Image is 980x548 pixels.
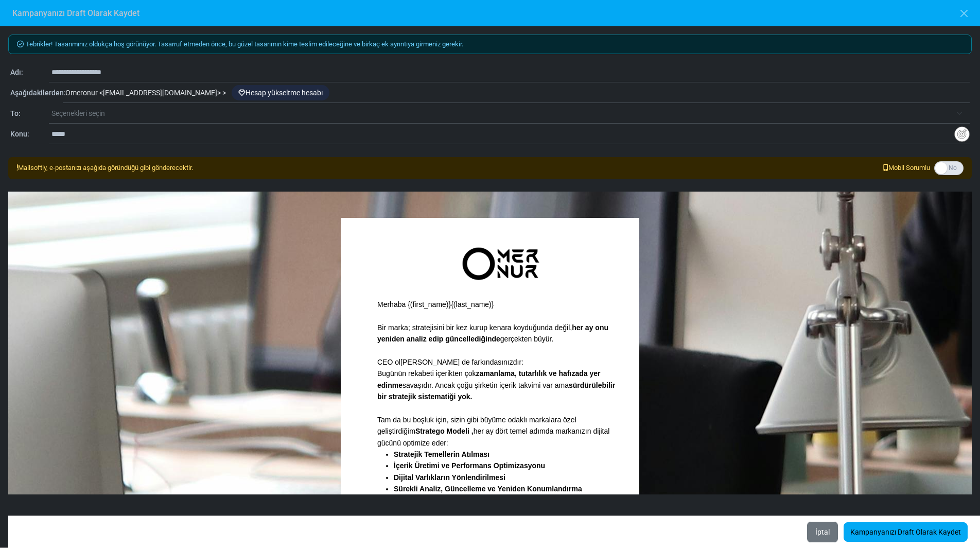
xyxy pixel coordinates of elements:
[16,163,193,173] div: Mailsoftly, e-postanızı aşağıda göründüğü gibi gönderecektir.
[394,485,582,493] strong: Sürekli Analiz, Güncelleme ve Yeniden Konumlandırma
[51,109,105,117] span: Seçenekleri seçin
[51,104,970,123] span: Seçenekleri seçin
[377,356,624,403] p: CEO ol[PERSON_NAME] de farkındasınızdır: Bugünün rekabeti içerikten çok savaşıdır. Ancak çoğu şir...
[377,299,624,310] p: Merhaba {(first_name)}{(last_name)}
[377,414,624,449] p: Tam da bu boşluk için, sizin gibi büyüme odaklı markalara özel geliştirdiğim her ay dört temel ad...
[232,85,329,100] a: Hesap yükseltme hesabı
[415,427,474,435] strong: Stratego Modeli ,
[10,108,49,119] div: To:
[394,473,505,482] strong: Dijital Varlıkların Yönlendirilmesi
[377,323,608,343] strong: her ay onu yeniden analiz edip güncellediğinde
[377,322,624,345] p: Bir marka; stratejisini bir kez kurup kenara koyduğunda değil, gerçekten büyür.
[394,450,489,458] strong: Stratejik Temellerin Atılması
[63,83,970,103] div: Omeronur < [EMAIL_ADDRESS][DOMAIN_NAME] > >
[807,521,838,543] button: İptal
[377,369,600,389] strong: zamanlama, tutarlılık ve hafızada yer edinme
[883,163,930,173] span: Mobil Sorumlu
[12,8,139,18] h6: Kampanyanızı Draft Olarak Kaydet
[394,461,545,470] strong: İçerik Üretimi ve Performans Optimizasyonu
[10,67,49,78] div: Adı:
[8,35,972,54] div: Tebrikler! Tasarımınız oldukça hoş görünüyor. Tasarruf etmeden önce, bu güzel tasarımın kime tesl...
[10,129,49,140] div: Konu:
[377,381,615,401] strong: sürdürülebilir bir stratejik sistematiği yok.
[954,126,970,142] img: Değişken Ek Olarak
[844,522,968,542] a: Kampanyanızı Draft Olarak Kaydet
[10,88,63,98] div: Aşağıdakilerden:
[51,107,951,119] span: Seçenekleri seçin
